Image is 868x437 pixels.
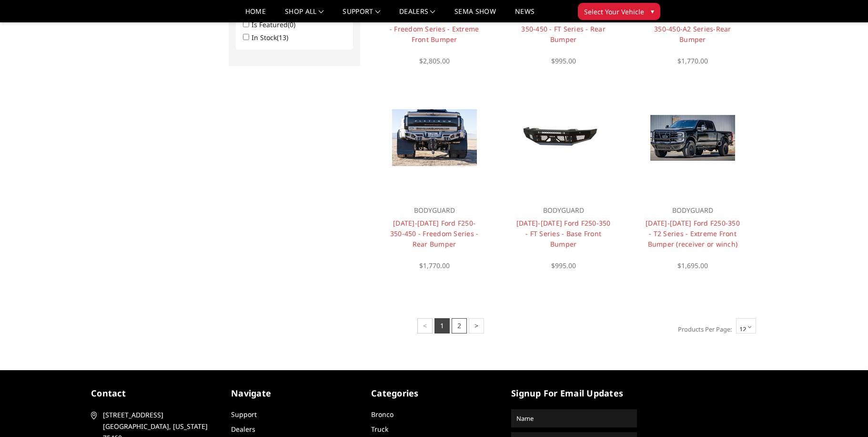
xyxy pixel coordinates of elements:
a: Bronco [371,410,394,419]
span: $1,770.00 [677,56,708,65]
span: Select Your Vehicle [584,7,644,17]
label: In Stock [252,33,294,42]
a: [DATE]-[DATE] Ford F250-350 - FT Series - Base Front Bumper [516,218,611,249]
span: $1,695.00 [677,261,708,270]
h5: Categories [371,387,497,400]
p: BODYGUARD [645,205,740,216]
a: Truck [371,425,388,434]
span: $995.00 [551,56,576,65]
a: SEMA Show [454,8,496,22]
h5: signup for email updates [511,387,637,400]
a: Support [343,8,380,22]
span: $2,805.00 [419,56,450,65]
a: [DATE]-[DATE] Ford F250-350 - Freedom Series - Extreme Front Bumper [387,14,482,44]
span: (0) [288,20,295,29]
a: > [469,318,484,333]
button: Select Your Vehicle [578,3,660,20]
a: 1 [434,318,450,333]
span: $995.00 [551,261,576,270]
label: Is Featured [252,20,301,29]
a: [DATE]-[DATE] Ford F250-350-450-A2 Series-Rear Bumper [651,14,734,44]
a: News [515,8,535,22]
a: [DATE]-[DATE] Ford F250-350-450 - Freedom Series - Rear Bumper [390,218,479,249]
h5: Navigate [231,387,357,400]
a: [DATE]-[DATE] Ford F250-350-450 - FT Series - Rear Bumper [521,14,606,44]
span: ▾ [651,6,654,16]
label: Products Per Page: [673,322,732,336]
a: [DATE]-[DATE] Ford F250-350 - T2 Series - Extreme Front Bumper (receiver or winch) [646,218,740,249]
p: BODYGUARD [386,205,482,216]
a: Dealers [231,425,255,434]
a: Dealers [399,8,435,22]
span: $1,770.00 [419,261,450,270]
iframe: Chat Widget [820,391,868,437]
a: Support [231,410,257,419]
a: < [417,318,433,333]
a: 2 [452,318,467,333]
a: shop all [285,8,323,22]
a: Home [245,8,266,22]
p: BODYGUARD [515,205,611,216]
h5: contact [91,387,217,400]
input: Name [513,411,636,426]
span: (13) [277,33,288,42]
